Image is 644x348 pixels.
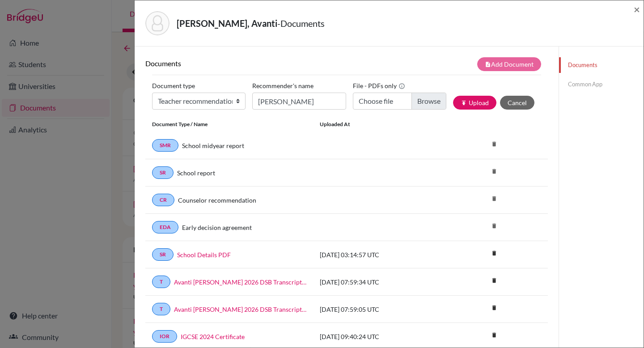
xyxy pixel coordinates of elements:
[487,246,501,260] i: delete
[152,194,174,206] a: CR
[174,305,306,314] a: Avanti [PERSON_NAME] 2026 DSB Transcript Grade 9
[145,59,347,68] h6: Documents
[182,223,252,232] a: Early decision agreement
[353,79,405,93] label: File - PDFs only
[152,248,174,261] a: SR
[313,305,447,314] div: [DATE] 07:59:05 UTC
[152,139,178,152] a: SMR
[487,137,501,151] i: delete
[313,120,447,128] div: Uploaded at
[487,248,501,260] a: delete
[152,276,170,288] a: T
[487,274,501,287] i: delete
[634,3,640,16] span: ×
[152,330,177,343] a: IOR
[559,76,644,92] a: Common App
[177,18,277,29] strong: [PERSON_NAME], Avanti
[453,96,496,110] button: publishUpload
[313,332,447,341] div: [DATE] 09:40:24 UTC
[487,275,501,287] a: delete
[487,302,501,314] a: delete
[634,4,640,15] button: Close
[487,192,501,205] i: delete
[182,141,244,150] a: School midyear report
[461,100,467,106] i: publish
[487,328,501,342] i: delete
[145,120,313,128] div: Document Type / Name
[177,168,215,178] a: School report
[485,61,491,68] i: note_add
[487,301,501,314] i: delete
[487,165,501,178] i: delete
[152,221,178,233] a: EDA
[181,332,245,341] a: IGCSE 2024 Certificate
[178,195,256,205] a: Counselor recommendation
[500,96,534,110] button: Cancel
[477,57,541,71] button: note_addAdd Document
[174,277,306,287] a: Avanti [PERSON_NAME] 2026 DSB Transcript Grade 10
[152,303,170,315] a: T
[487,330,501,342] a: delete
[252,79,314,93] label: Recommender's name
[277,18,325,29] span: - Documents
[152,79,195,93] label: Document type
[177,250,231,259] a: School Details PDF
[313,277,447,287] div: [DATE] 07:59:34 UTC
[152,166,174,179] a: SR
[559,57,644,73] a: Documents
[313,250,447,259] div: [DATE] 03:14:57 UTC
[487,219,501,233] i: delete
